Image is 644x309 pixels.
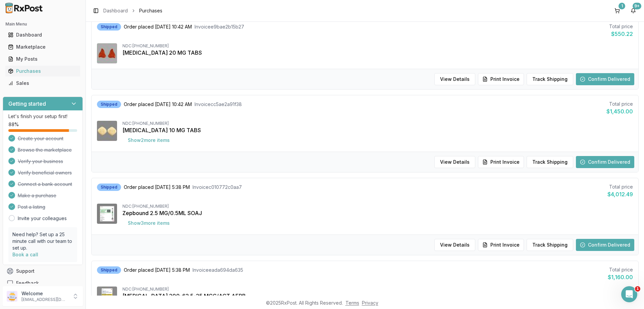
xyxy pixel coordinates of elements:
div: [MEDICAL_DATA] 20 MG TABS [122,49,633,57]
button: Emoji picker [21,220,26,225]
button: Feedback [3,277,83,289]
div: NDC: [PHONE_NUMBER] [122,287,633,292]
span: Feedback [16,280,39,287]
span: 88 % [8,121,19,128]
a: [DOMAIN_NAME] [30,125,69,130]
div: My Posts [8,56,77,62]
button: Send a message… [115,217,126,228]
span: Verify beneficial owners [18,169,72,176]
h2: Main Menu [5,21,80,27]
div: Just got off the phone with the seller for [MEDICAL_DATA] they have to cancel order [5,35,110,63]
button: 1 [612,5,623,16]
button: Upload attachment [10,219,16,225]
div: Total price [606,101,633,107]
a: Millwood [30,99,50,104]
button: Print Invoice [478,239,524,251]
div: Manuel says… [5,35,129,68]
p: The team can also help [33,8,84,15]
img: Trelegy Ellipta 200-62.5-25 MCG/ACT AEPB [97,287,117,307]
span: Verify your business [18,158,63,165]
button: Purchases [3,66,83,76]
button: Confirm Delivered [576,239,634,251]
a: Terms [345,300,359,306]
img: Zepbound 2.5 MG/0.5ML SOAJ [97,204,117,224]
button: Track Shipping [527,156,573,168]
a: My Posts [5,53,80,65]
div: Total price [608,266,633,273]
div: Purchases [8,68,77,74]
span: 1 [635,286,640,292]
img: User avatar [7,291,17,302]
button: Show2more items [122,134,175,146]
span: Invoice eada694da635 [193,267,243,273]
div: NDC: [PHONE_NUMBER] [122,43,633,49]
h1: Roxy [33,3,46,8]
div: Sales [8,80,77,87]
span: Invoice c010772c0aa7 [193,184,242,191]
div: Manuel says… [5,141,129,167]
a: Dashboard [103,7,128,14]
button: My Posts [3,54,83,64]
p: Need help? Set up a 25 minute call with our team to set up. [12,231,73,251]
div: [DATE] [5,167,129,176]
button: Print Invoice [478,73,524,85]
button: Gif picker [32,219,37,225]
div: $1,160.00 [608,273,633,281]
div: Help [PERSON_NAME] understand how they’re doing: [5,176,110,197]
button: Dashboard [3,30,83,40]
span: Order placed [DATE] 10:42 AM [124,23,192,30]
a: Invite your colleagues [18,215,67,222]
div: Roxy says… [5,176,129,198]
span: Order placed [DATE] 5:38 PM [124,184,190,191]
div: Total price [609,23,633,30]
a: 914.923.1111 [30,112,62,117]
a: Sales [5,77,80,89]
h3: Getting started [8,100,46,108]
button: View Details [434,239,475,251]
textarea: Message… [6,206,128,217]
button: Track Shipping [527,73,573,85]
a: 914.923.9200 [30,105,62,111]
span: Post a listing [18,204,45,210]
button: Home [105,3,118,15]
button: go back [4,3,17,15]
div: Shipped [97,101,121,108]
div: Marketplace [8,44,77,50]
a: Purchases [5,65,80,77]
img: Farxiga 10 MG TABS [97,121,117,141]
button: Sales [3,78,83,89]
div: $550.22 [609,30,633,38]
span: Invoice e9bae2b15b27 [195,23,244,30]
div: $1,450.00 [606,107,633,115]
button: View Details [434,73,475,85]
div: Ridiculous [PERSON_NAME] PresidentDrug Mart of Millwood , N.Y. 10546 (w) (f) [30,72,123,131]
div: Roxy says… [5,198,129,246]
a: Privacy [362,300,378,306]
div: Help [PERSON_NAME] understand how they’re doing: [11,180,105,193]
div: Total price [607,184,633,190]
iframe: Intercom live chat [621,286,637,302]
img: Profile image for Roxy [19,4,30,14]
button: 9+ [628,5,639,16]
button: Support [3,265,83,277]
button: Track Shipping [527,239,573,251]
div: Richard says… [5,68,129,141]
div: Zepbound 2.5 MG/0.5ML SOAJ [122,209,633,217]
nav: breadcrumb [103,7,162,14]
div: They were giving me run around [DATE]. I've been bugging everyday [5,141,110,162]
div: [MEDICAL_DATA] 200-62.5-25 MCG/ACT AEPB [122,292,633,300]
span: Connect a bank account [18,181,72,188]
div: [MEDICAL_DATA] 10 MG TABS [122,126,633,134]
a: [STREET_ADDRESS] [30,92,76,97]
span: Invoice cc5ae2a91f38 [195,101,242,108]
span: Create your account [18,135,63,142]
div: 9+ [633,3,641,9]
div: They were giving me run around [DATE]. I've been bugging everyday [11,145,105,158]
p: Welcome [21,290,68,297]
div: NDC: [PHONE_NUMBER] [122,204,633,209]
a: Marketplace [5,41,80,53]
a: Dashboard [5,29,80,41]
div: 1 [619,3,625,9]
p: [EMAIL_ADDRESS][DOMAIN_NAME] [21,297,68,302]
